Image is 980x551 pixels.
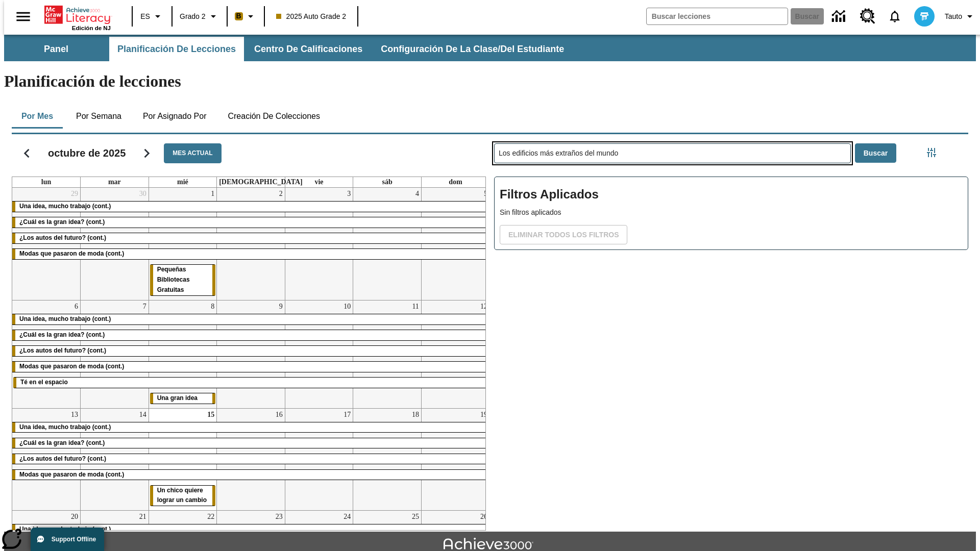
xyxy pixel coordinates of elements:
[380,177,394,187] a: sábado
[44,4,111,31] div: Portada
[19,250,124,257] span: Modas que pasaron de moda (cont.)
[81,300,149,408] td: 7 de octubre de 2025
[150,486,216,506] div: Un chico quiere lograr un cambio
[921,142,942,163] button: Menú lateral de filtros
[149,188,217,300] td: 1 de octubre de 2025
[31,528,104,551] button: Support Offline
[341,300,353,313] a: 10 de octubre de 2025
[285,300,353,408] td: 10 de octubre de 2025
[12,314,489,324] div: Una idea, mucho trabajo (cont.)
[141,300,149,313] a: 7 de octubre de 2025
[150,265,216,295] div: Pequeñas Bibliotecas Gratuitas
[276,11,347,22] span: 2025 Auto Grade 2
[413,188,421,200] a: 4 de octubre de 2025
[72,300,80,313] a: 6 de octubre de 2025
[140,11,150,22] span: ES
[137,409,149,421] a: 14 de octubre de 2025
[4,130,486,531] div: Calendario
[137,188,149,200] a: 30 de septiembre de 2025
[914,6,935,27] img: avatar image
[134,140,160,166] button: Seguir
[157,487,207,504] span: Un chico quiere lograr un cambio
[274,511,285,523] a: 23 de octubre de 2025
[353,300,422,408] td: 11 de octubre de 2025
[277,188,285,200] a: 2 de octubre de 2025
[19,203,111,210] span: Una idea, mucho trabajo (cont.)
[149,300,217,408] td: 8 de octubre de 2025
[175,177,190,187] a: miércoles
[945,11,962,22] span: Tauto
[48,147,126,159] h2: octubre de 2025
[12,104,63,129] button: Por mes
[855,143,896,163] button: Buscar
[69,188,80,200] a: 29 de septiembre de 2025
[12,524,489,535] div: Una idea, mucho trabajo (cont.)
[180,11,206,22] span: Grado 2
[19,218,105,226] span: ¿Cuál es la gran idea? (cont.)
[881,3,908,30] a: Notificaciones
[209,300,216,313] a: 8 de octubre de 2025
[19,315,111,322] span: Una idea, mucho trabajo (cont.)
[421,188,489,300] td: 5 de octubre de 2025
[254,43,362,55] span: Centro de calificaciones
[647,8,788,24] input: Buscar campo
[826,3,854,31] a: Centro de información
[217,408,285,511] td: 16 de octubre de 2025
[12,346,489,356] div: ¿Los autos del futuro? (cont.)
[217,300,285,408] td: 9 de octubre de 2025
[410,300,421,313] a: 11 de octubre de 2025
[157,394,198,402] span: Una gran idea
[106,177,123,187] a: martes
[149,408,217,511] td: 15 de octubre de 2025
[495,144,850,163] input: Buscar lecciones
[285,408,353,511] td: 17 de octubre de 2025
[478,409,489,421] a: 19 de octubre de 2025
[14,140,40,166] button: Regresar
[421,408,489,511] td: 19 de octubre de 2025
[137,511,149,523] a: 21 de octubre de 2025
[12,249,489,259] div: Modas que pasaron de moda (cont.)
[12,300,81,408] td: 6 de octubre de 2025
[478,300,489,313] a: 12 de octubre de 2025
[854,3,881,30] a: Centro de recursos, Se abrirá en una pestaña nueva.
[150,393,216,404] div: Una gran idea
[353,408,422,511] td: 18 de octubre de 2025
[19,363,124,370] span: Modas que pasaron de moda (cont.)
[941,7,980,26] button: Perfil/Configuración
[12,202,489,212] div: Una idea, mucho trabajo (cont.)
[20,379,68,386] span: Té en el espacio
[908,3,941,30] button: Escoja un nuevo avatar
[135,104,215,129] button: Por asignado por
[19,423,111,431] span: Una idea, mucho trabajo (cont.)
[12,362,489,372] div: Modas que pasaron de moda (cont.)
[4,35,976,61] div: Subbarra de navegación
[4,72,976,91] h1: Planificación de lecciones
[19,439,105,446] span: ¿Cuál es la gran idea? (cont.)
[176,7,224,26] button: Grado: Grado 2, Elige un grado
[209,188,216,200] a: 1 de octubre de 2025
[205,511,216,523] a: 22 de octubre de 2025
[12,454,489,464] div: ¿Los autos del futuro? (cont.)
[205,409,216,421] a: 15 de octubre de 2025
[236,10,241,22] span: B
[500,182,963,207] h2: Filtros Aplicados
[8,2,38,32] button: Abrir el menú lateral
[68,104,130,129] button: Por semana
[12,217,489,228] div: ¿Cuál es la gran idea? (cont.)
[219,104,328,129] button: Creación de colecciones
[231,7,261,26] button: Boost El color de la clase es anaranjado claro. Cambiar el color de la clase.
[72,25,111,31] span: Edición de NJ
[482,188,489,200] a: 5 de octubre de 2025
[12,233,489,243] div: ¿Los autos del futuro? (cont.)
[217,177,305,187] a: jueves
[44,5,111,25] a: Portada
[373,37,572,61] button: Configuración de la clase/del estudiante
[19,525,111,533] span: Una idea, mucho trabajo (cont.)
[44,43,68,55] span: Panel
[109,37,244,61] button: Planificación de lecciones
[117,43,236,55] span: Planificación de lecciones
[274,409,285,421] a: 16 de octubre de 2025
[341,511,353,523] a: 24 de octubre de 2025
[494,177,968,250] div: Filtros Aplicados
[12,188,81,300] td: 29 de septiembre de 2025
